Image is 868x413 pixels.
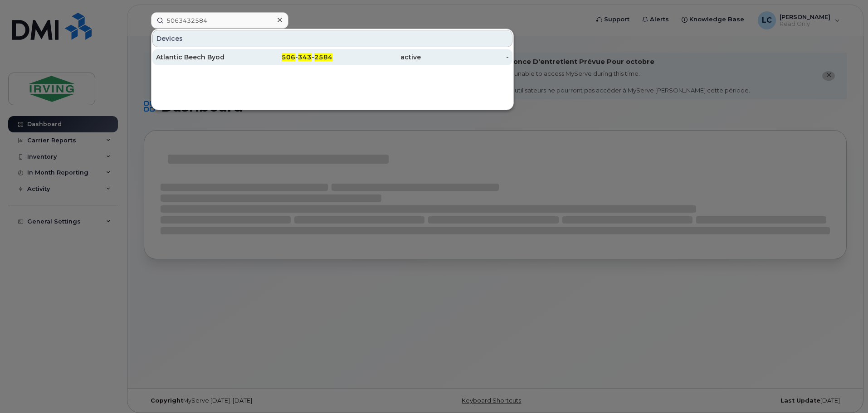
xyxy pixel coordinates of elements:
div: Devices [152,30,512,47]
span: 2584 [314,53,332,61]
span: 343 [298,53,312,61]
a: Atlantic Beech Byod506-343-2584active- [152,49,512,65]
span: 506 [282,53,295,61]
div: - [421,53,509,62]
div: active [332,53,421,62]
div: Atlantic Beech Byod [156,53,244,62]
div: - - [244,53,333,62]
